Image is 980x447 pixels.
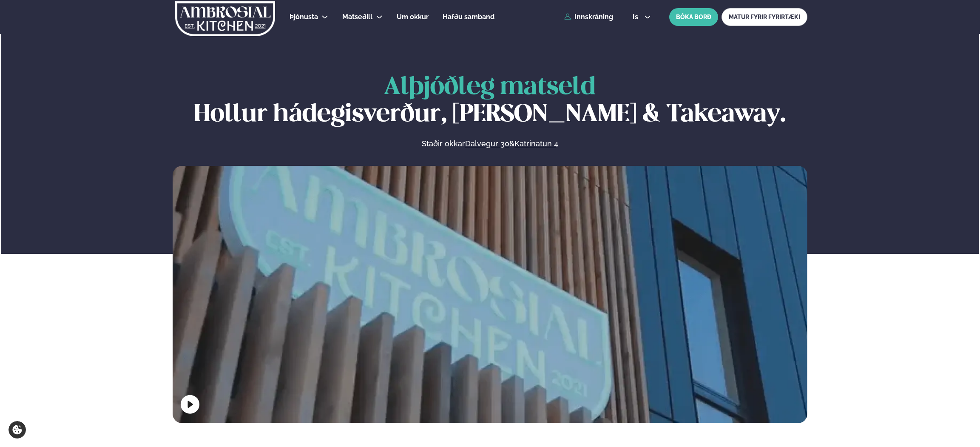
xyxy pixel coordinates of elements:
button: BÓKA BORÐ [669,8,718,26]
img: logo [174,1,276,36]
a: Cookie settings [9,421,26,438]
a: MATUR FYRIR FYRIRTÆKI [722,8,807,26]
span: is [633,14,641,20]
a: Hafðu samband [443,12,494,22]
span: Alþjóðleg matseld [384,76,596,99]
span: Hafðu samband [443,13,494,21]
a: Katrinatun 4 [514,139,558,149]
a: Um okkur [397,12,429,22]
p: Staðir okkar & [329,139,650,149]
a: Dalvegur 30 [465,139,509,149]
a: Innskráning [564,13,613,21]
button: is [626,14,658,20]
a: Matseðill [342,12,372,22]
span: Matseðill [342,13,372,21]
h1: Hollur hádegisverður, [PERSON_NAME] & Takeaway. [173,74,807,128]
a: Þjónusta [290,12,318,22]
span: Um okkur [397,13,429,21]
span: Þjónusta [290,13,318,21]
